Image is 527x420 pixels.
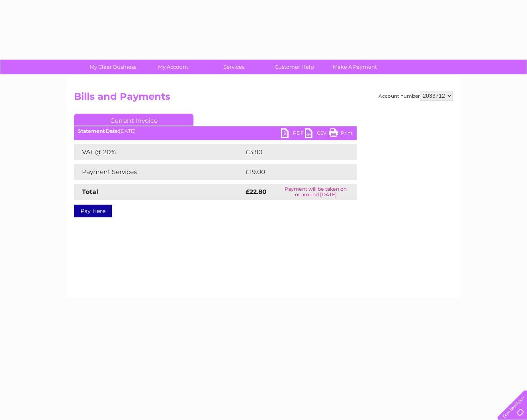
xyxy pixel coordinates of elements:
strong: £22.80 [246,188,267,195]
div: [DATE] [74,128,357,134]
a: Customer Help [262,60,327,74]
td: VAT @ 20% [74,144,244,160]
b: Statement Date: [78,128,119,134]
div: Account number [379,91,453,101]
td: Payment will be taken on or around [DATE] [275,184,357,200]
strong: Total [82,188,98,195]
a: Services [201,60,267,74]
td: £3.80 [244,144,338,160]
a: Print [329,128,353,140]
a: Make A Payment [322,60,388,74]
a: Current Invoice [74,114,193,126]
a: My Account [141,60,206,74]
td: Payment Services [74,164,244,180]
a: CSV [305,128,329,140]
a: PDF [281,128,305,140]
td: £19.00 [244,164,340,180]
h2: Bills and Payments [74,91,453,106]
a: Pay Here [74,205,112,217]
a: My Clear Business [80,60,146,74]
